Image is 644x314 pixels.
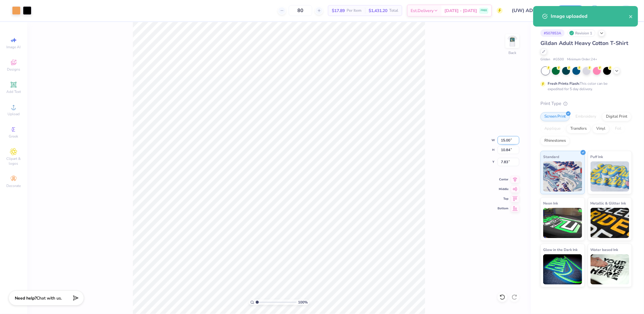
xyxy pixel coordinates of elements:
div: This color can be expedited for 5 day delivery. [548,81,622,92]
span: Top [498,197,508,201]
span: Greek [9,134,18,139]
div: # 507853A [540,29,565,37]
button: close [629,13,633,20]
span: Center [498,177,508,182]
img: Glow in the Dark Ink [543,254,582,284]
input: Untitled Design [507,5,552,17]
div: Revision 1 [568,29,595,37]
div: Print Type [540,100,632,107]
span: # G500 [553,57,564,62]
span: Designs [7,67,20,72]
img: Puff Ink [591,161,630,192]
div: Foil [611,124,625,133]
span: Chat with us. [37,295,62,301]
span: Puff Ink [591,154,603,160]
div: Back [508,50,516,56]
span: Water based Ink [591,246,618,253]
span: Bottom [498,206,508,211]
span: Est. Delivery [411,8,434,14]
span: Gildan [540,57,550,62]
span: Decorate [6,183,21,188]
span: Standard [543,154,559,160]
span: Upload [8,112,20,116]
span: Middle [498,187,508,191]
div: Rhinestones [540,136,570,145]
span: Add Text [6,89,21,94]
span: Total [389,8,398,14]
input: – – [289,5,312,16]
span: $17.89 [332,8,345,14]
span: Minimum Order: 24 + [567,57,597,62]
span: FREE [481,8,487,13]
div: Digital Print [602,112,631,121]
span: $1,431.20 [369,8,387,14]
img: Back [506,35,518,47]
span: [DATE] - [DATE] [444,8,477,14]
span: Clipart & logos [3,156,24,166]
img: Metallic & Glitter Ink [591,208,630,238]
span: Metallic & Glitter Ink [591,200,626,206]
strong: Need help? [15,295,37,301]
span: 100 % [298,300,308,305]
img: Water based Ink [591,254,630,284]
span: Per Item [347,8,361,14]
div: Screen Print [540,112,570,121]
span: Neon Ink [543,200,558,206]
span: Gildan Adult Heavy Cotton T-Shirt [540,40,628,47]
img: Standard [543,161,582,192]
div: Applique [540,124,565,133]
span: Image AI [7,45,21,49]
div: Vinyl [592,124,609,133]
div: Image uploaded [551,13,629,20]
span: Glow in the Dark Ink [543,246,578,253]
div: Transfers [566,124,591,133]
strong: Fresh Prints Flash: [548,81,580,86]
div: Embroidery [572,112,600,121]
img: Neon Ink [543,208,582,238]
